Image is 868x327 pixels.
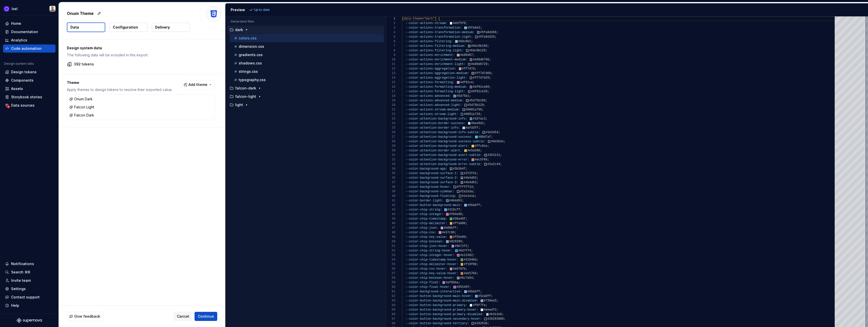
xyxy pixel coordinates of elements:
span: #ebf5f8 [453,21,465,25]
span: #5fa8d3 [467,26,480,30]
a: Analytics [3,36,56,44]
span: --color-background-hover: [405,185,451,189]
div: Settings [11,286,26,291]
span: #5fa8d366 [480,31,496,34]
div: 17 [386,89,395,94]
p: colors.css [239,36,257,40]
div: 39 [386,189,395,194]
span: --color-actions-enrichment-light: [405,62,466,66]
div: Help [11,303,19,308]
div: 41 [386,198,395,203]
span: ; [496,31,498,34]
span: ] [435,17,436,20]
div: 6 [386,39,395,44]
div: 15 [386,80,395,85]
p: dark [235,28,243,32]
p: strings.css [239,69,258,74]
p: shadows.css [239,61,262,65]
span: --color-actions-formatting: [405,81,454,84]
span: #5fa8d329 [478,35,495,39]
span: ; [487,44,489,48]
span: ; [480,26,482,30]
span: --color-chip-boolean: [405,240,444,243]
a: Components [3,76,56,84]
div: 12 [386,66,395,71]
span: #36a40f [453,217,465,221]
div: 24 [386,121,395,126]
button: Give feedback [67,312,103,321]
span: #00d7af [478,135,491,139]
span: ; [473,81,474,84]
span: [ [402,17,404,20]
div: 28 [386,139,395,144]
span: --color-actions-filtering: [405,40,453,43]
div: 2 [386,21,395,26]
p: Up to date [254,8,270,12]
span: --color-attention-background-info: [405,117,467,121]
span: ; [473,253,474,257]
span: #ff7d7d66 [475,72,491,75]
span: #187ac3 [473,117,485,121]
button: Notifications [3,260,56,268]
span: #bee9d1 [471,122,483,125]
button: strings.css [230,69,384,74]
div: 50 [386,239,395,244]
span: --color-actions-transformation: [405,26,462,30]
span: ; [485,49,487,52]
div: Storybook stories [11,95,42,100]
span: #f04e98 [449,213,462,216]
span: ; [466,222,467,225]
span: ; [487,62,489,66]
span: #e88d67 [460,53,473,57]
div: 35 [386,171,395,176]
a: Code automation [3,44,56,53]
span: #0081a766 [466,108,482,111]
span: --color-chip-timestamp: [405,217,447,221]
button: Contact support [3,293,56,301]
span: --color-chip-json: [405,226,438,230]
span: --color-chip-integer: [405,213,444,216]
span: = [422,17,424,20]
span: ; [500,153,502,157]
a: Data sources [3,101,56,109]
span: ; [487,144,489,148]
div: 18 [386,94,395,98]
div: 5 [386,35,395,39]
div: Components [11,78,34,83]
div: Search ⌘K [11,270,30,275]
div: 47 [386,226,395,230]
span: ; [476,172,478,175]
span: ; [462,213,464,216]
span: --color-actions-advanced-light: [405,103,462,107]
div: 51 [386,244,395,248]
span: ; [462,240,464,243]
span: --color-actions-aggregation-medium: [405,72,469,75]
span: #ffffff14 [456,185,473,189]
p: Configuration [113,25,138,30]
span: ; [467,244,469,248]
span: --color-actions-enrichment: [405,53,454,57]
span: #ffc01e [475,144,487,148]
div: 8 [386,48,395,53]
span: --color-background-surface-1: [405,172,458,175]
a: Assets [3,85,56,93]
span: ; [476,176,478,180]
div: Preview [231,7,245,12]
div: 49 [386,235,395,239]
span: ; [482,108,483,111]
a: Settings [3,285,56,293]
div: 29 [386,144,395,148]
span: #ffa800 [453,222,465,225]
span: #df81ce66 [473,85,489,89]
span: ; [489,58,491,61]
span: #e88d6729 [471,62,487,66]
span: --color-attention-border-info: [405,126,460,130]
span: ; [460,208,462,212]
button: Add theme [181,80,215,89]
span: #f55e09 [453,235,465,239]
div: 44 [386,212,395,217]
div: 33 [386,162,395,167]
span: #3b3b4f [453,167,465,171]
button: dimension.css [230,44,384,49]
span: --color-background-sidebar: [405,190,454,193]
